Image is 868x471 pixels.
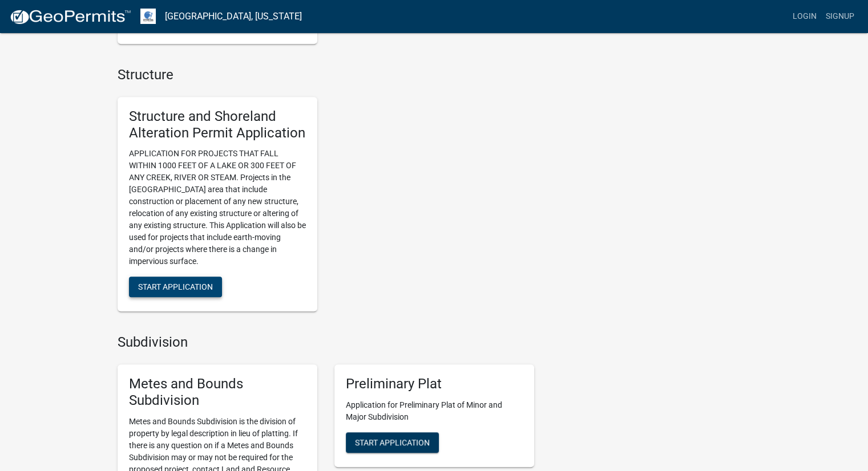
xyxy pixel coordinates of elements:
[129,277,222,297] button: Start Application
[165,7,302,26] a: [GEOGRAPHIC_DATA], [US_STATE]
[129,376,306,409] h5: Metes and Bounds Subdivision
[138,282,213,291] span: Start Application
[118,67,534,83] h4: Structure
[129,148,306,267] p: APPLICATION FOR PROJECTS THAT FALL WITHIN 1000 FEET OF A LAKE OR 300 FEET OF ANY CREEK, RIVER OR ...
[355,437,430,446] span: Start Application
[118,334,534,351] h4: Subdivision
[346,399,523,423] p: Application for Preliminary Plat of Minor and Major Subdivision
[140,9,156,24] img: Otter Tail County, Minnesota
[821,6,859,27] a: Signup
[346,432,439,453] button: Start Application
[346,376,523,392] h5: Preliminary Plat
[788,6,821,27] a: Login
[129,108,306,141] h5: Structure and Shoreland Alteration Permit Application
